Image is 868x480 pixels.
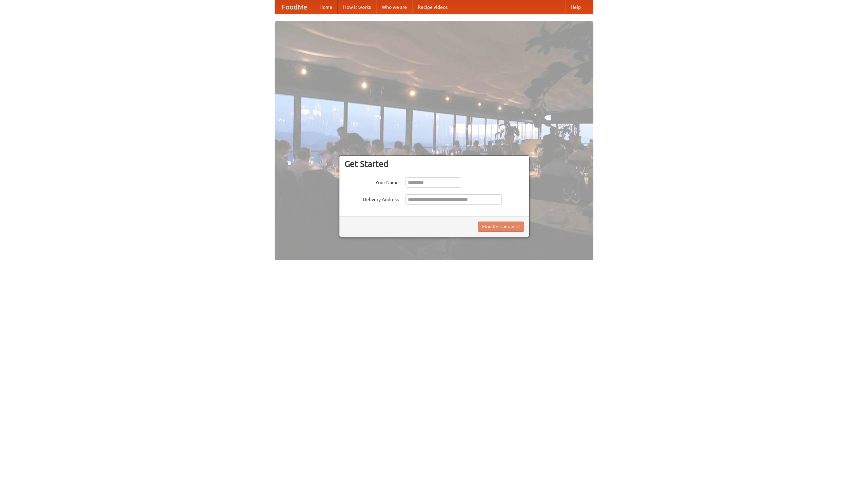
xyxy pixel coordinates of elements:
a: Recipe videos [412,0,453,14]
a: Help [565,0,586,14]
h3: Get Started [344,159,524,169]
a: Who we are [376,0,412,14]
a: FoodMe [275,0,314,14]
a: Home [314,0,338,14]
a: How it works [338,0,376,14]
label: Delivery Address [344,194,399,203]
label: Your Name [344,177,399,186]
button: Find Restaurants! [478,222,524,232]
